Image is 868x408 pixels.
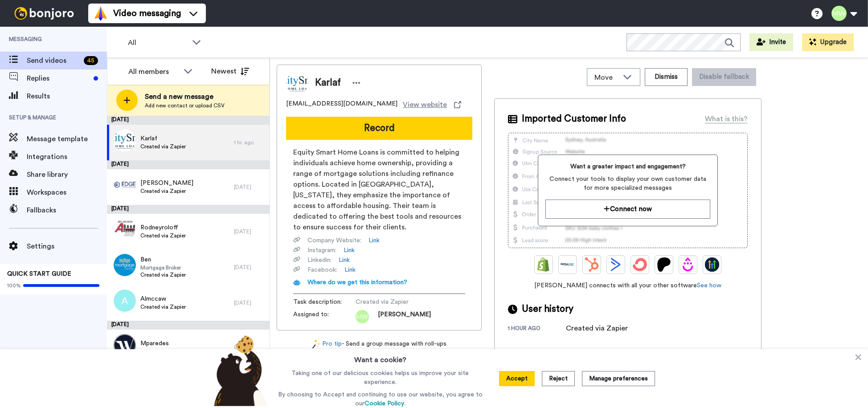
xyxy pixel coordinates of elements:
button: Accept [499,371,535,386]
span: Settings [27,241,107,252]
a: Link [339,256,350,265]
img: 5b1584d8-ce86-4bcd-9c62-d7fe7f193b7a.jpg [114,334,136,356]
span: Created via Zapier [140,348,186,355]
span: All [128,37,188,48]
span: Created via Zapier [140,303,186,310]
img: vm-color.svg [94,6,108,20]
span: 100% [7,282,21,289]
span: Imported Customer Info [522,112,626,126]
span: Workspaces [27,187,107,198]
a: Pro tip [312,339,342,349]
div: [DATE] [107,205,270,214]
div: 45 [84,56,98,65]
img: Shopify [536,257,551,272]
img: ConvertKit [633,257,647,272]
button: Invite [749,33,793,51]
button: Disable fallback [692,68,756,86]
img: mw.png [356,310,369,323]
span: Facebook : [307,265,337,274]
img: Drip [681,257,695,272]
img: d9d66d5e-6dac-4186-9f21-6f2239a1e547.png [114,174,136,196]
span: [PERSON_NAME] [378,310,431,323]
span: Connect your tools to display your own customer data for more specialized messages [545,175,710,192]
div: [DATE] [234,299,265,306]
span: Equity Smart Home Loans is committed to helping individuals achieve home ownership, providing a r... [293,147,465,233]
a: Link [344,246,355,255]
button: Dismiss [645,68,688,86]
img: Hubspot [585,257,599,272]
img: bear-with-cookie.png [206,335,272,406]
span: Assigned to: [293,310,356,323]
div: [DATE] [234,264,265,271]
span: Fallbacks [27,205,107,216]
a: Link [344,265,356,274]
img: GoHighLevel [705,257,719,272]
span: Created via Zapier [356,298,440,306]
span: [PERSON_NAME] [140,179,193,188]
a: See how [697,282,721,289]
img: magic-wand.svg [312,339,320,349]
a: Connect now [545,200,710,219]
img: Image of Karlaf [286,72,308,94]
img: a4244ffe-6d0b-4beb-8895-63b7e3a31a35.png [114,218,136,241]
span: Almccaw [140,294,186,303]
div: Created via Zapier [566,323,628,334]
span: Karlaf [140,134,186,143]
img: Ontraport [561,257,575,272]
span: Integrations [27,151,107,162]
img: Patreon [657,257,671,272]
img: ActiveCampaign [609,257,623,272]
a: Cookie Policy [364,400,404,407]
span: Linkedin : [307,256,332,265]
div: What is this? [705,114,748,124]
span: Rodneyroloff [140,223,186,232]
div: All members [128,66,179,77]
div: 1 hour ago [508,325,566,334]
button: Newest [205,62,256,80]
span: Move [594,72,618,83]
span: [EMAIL_ADDRESS][DOMAIN_NAME] [286,99,397,110]
div: 1 hr. ago [234,139,265,146]
span: Replies [27,73,90,84]
div: [DATE] [107,116,270,125]
p: By choosing to Accept and continuing to use our website, you agree to our . [276,390,485,408]
div: - Send a group message with roll-ups [277,339,482,349]
span: Created via Zapier [140,271,186,278]
span: [PERSON_NAME] connects with all your other software [508,281,748,290]
span: Add new contact or upload CSV [145,102,225,109]
div: [DATE] [107,160,270,169]
span: Mparedes [140,339,186,348]
a: View website [403,99,461,110]
a: Link [368,236,380,245]
div: [DATE] [234,228,265,235]
span: View website [403,99,447,110]
img: 8bf96b55-485a-471a-b220-aaa85a6a812b.png [114,254,136,276]
span: Task description : [293,298,356,306]
div: [DATE] [107,321,270,330]
span: Share library [27,169,107,180]
p: Taking one of our delicious cookies helps us improve your site experience. [276,369,485,387]
button: Record [286,117,472,140]
span: Want a greater impact and engagement? [545,162,710,171]
span: Created via Zapier [140,232,186,239]
button: Upgrade [802,33,854,51]
span: Send a new message [145,91,225,102]
div: [DATE] [234,184,265,191]
span: Ben [140,255,186,264]
span: Instagram : [307,246,336,255]
span: Company Website : [307,236,361,245]
span: Karlaf [315,76,341,90]
button: Reject [542,371,575,386]
span: Created via Zapier [140,143,186,150]
span: Video messaging [113,7,181,20]
span: Message template [27,134,107,144]
span: Created via Zapier [140,188,193,195]
span: Where do we get this information? [307,279,407,286]
img: a.png [114,290,136,312]
h3: Want a cookie? [354,349,406,365]
span: Send videos [27,55,80,66]
span: User history [522,302,573,316]
button: Manage preferences [582,371,655,386]
span: QUICK START GUIDE [7,271,71,277]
